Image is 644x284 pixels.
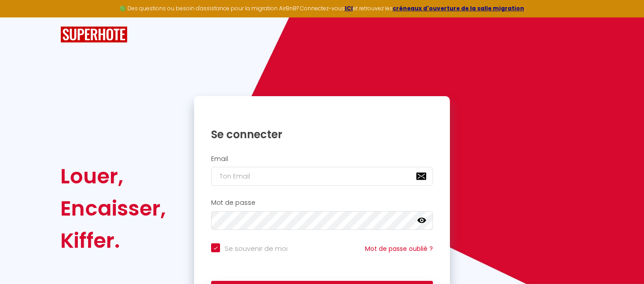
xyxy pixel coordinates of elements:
a: Mot de passe oublié ? [365,244,433,253]
h1: Se connecter [211,127,433,141]
h2: Email [211,155,433,163]
img: SuperHote logo [60,26,127,43]
h2: Mot de passe [211,199,433,207]
div: Encaisser, [60,192,166,225]
div: Kiffer. [60,225,166,257]
a: ICI [345,4,353,12]
a: créneaux d'ouverture de la salle migration [393,4,524,12]
div: Louer, [60,160,166,192]
input: Ton Email [211,167,433,186]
